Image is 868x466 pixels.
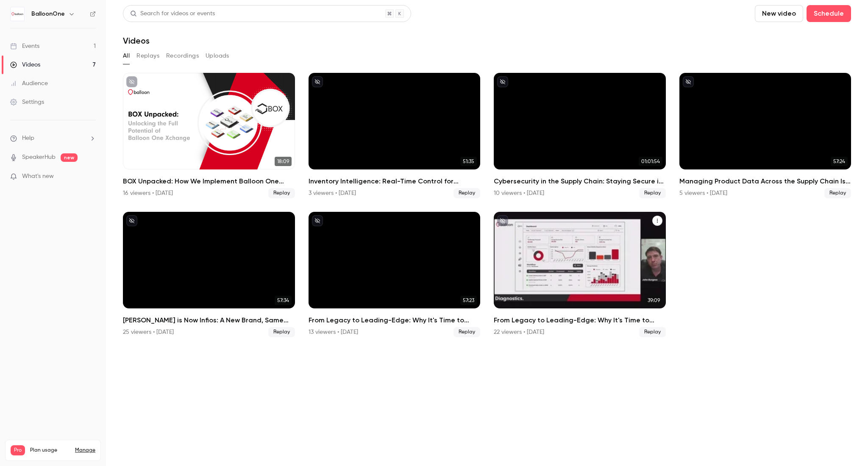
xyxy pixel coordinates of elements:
span: Replay [268,188,295,198]
li: Inventory Intelligence: Real-Time Control for Smarter Operations with Slimstock [309,73,481,198]
a: 39:09From Legacy to Leading-Edge: Why It's Time to Migrate to BOX22 viewers • [DATE]Replay [494,212,666,337]
span: 01:01:54 [639,157,662,166]
span: 39:09 [645,296,662,305]
div: 3 viewers • [DATE] [309,189,356,197]
span: Replay [453,188,480,198]
h2: Cybersecurity in the Supply Chain: Staying Secure in an Uncertain World - In partnership with BSI [494,176,666,186]
button: unpublished [126,76,137,87]
h2: Inventory Intelligence: Real-Time Control for Smarter Operations with Slimstock [309,176,481,186]
span: 18:09 [275,157,292,166]
h2: From Legacy to Leading-Edge: Why It's Time to Migrate to BOX [494,315,666,325]
span: 51:35 [460,157,477,166]
span: Pro [11,445,25,455]
button: Recordings [166,49,199,63]
div: 25 viewers • [DATE] [123,328,174,336]
div: Videos [10,61,40,69]
div: 22 viewers • [DATE] [494,328,544,336]
div: Audience [10,79,48,88]
li: Managing Product Data Across the Supply Chain Is Complex. Let’s Simplify It. [679,73,851,198]
button: All [123,49,130,63]
button: unpublished [497,76,508,87]
span: 57:34 [275,296,292,305]
span: Replay [639,188,666,198]
span: Replay [639,327,666,337]
span: 57:24 [831,157,848,166]
button: New video [755,5,803,22]
h2: Managing Product Data Across the Supply Chain Is Complex. Let’s Simplify It. [679,176,851,186]
span: Plan usage [30,447,70,454]
div: Settings [10,98,44,106]
button: Uploads [206,49,229,63]
h6: BalloonOne [31,10,65,18]
span: Replay [268,327,295,337]
button: unpublished [126,215,137,226]
li: From Legacy to Leading-Edge: Why It's Time to Migrate to BOX [494,212,666,337]
a: SpeakerHub [22,153,56,162]
li: From Legacy to Leading-Edge: Why It's Time to Migrate to BOX [309,212,481,337]
li: Cybersecurity in the Supply Chain: Staying Secure in an Uncertain World - In partnership with BSI [494,73,666,198]
a: Manage [75,447,95,454]
img: BalloonOne [11,7,24,21]
a: 57:23From Legacy to Leading-Edge: Why It's Time to Migrate to BOX13 viewers • [DATE]Replay [309,212,481,337]
a: 18:09BOX Unpacked: How We Implement Balloon One Xchange (BOX)—Our Proven Project Methodology16 vi... [123,73,295,198]
button: unpublished [312,76,323,87]
button: unpublished [497,215,508,226]
span: What's new [22,172,54,181]
span: Replay [824,188,851,198]
button: Replays [136,49,159,63]
button: Schedule [807,5,851,22]
span: new [61,153,78,162]
h2: BOX Unpacked: How We Implement Balloon One Xchange (BOX)—Our Proven Project Methodology [123,176,295,186]
ul: Videos [123,73,851,337]
button: unpublished [683,76,694,87]
button: unpublished [312,215,323,226]
span: Help [22,134,34,143]
span: 57:23 [460,296,477,305]
a: 57:24Managing Product Data Across the Supply Chain Is Complex. Let’s Simplify It.5 viewers • [DAT... [679,73,851,198]
h1: Videos [123,36,150,46]
span: Replay [453,327,480,337]
div: 5 viewers • [DATE] [679,189,727,197]
h2: From Legacy to Leading-Edge: Why It's Time to Migrate to BOX [309,315,481,325]
a: 01:01:54Cybersecurity in the Supply Chain: Staying Secure in an Uncertain World - In partnership ... [494,73,666,198]
li: BOX Unpacked: How We Implement Balloon One Xchange (BOX)—Our Proven Project Methodology [123,73,295,198]
a: 51:35Inventory Intelligence: Real-Time Control for Smarter Operations with Slimstock3 viewers • [... [309,73,481,198]
li: Korber is Now Infios: A New Brand, Same Commitment, and What It Means for You. [123,212,295,337]
div: 13 viewers • [DATE] [309,328,358,336]
div: Search for videos or events [130,9,215,18]
section: Videos [123,5,851,461]
div: Events [10,42,39,50]
h2: [PERSON_NAME] is Now Infios: A New Brand, Same Commitment, and What It Means for You. [123,315,295,325]
a: 57:34[PERSON_NAME] is Now Infios: A New Brand, Same Commitment, and What It Means for You.25 view... [123,212,295,337]
div: 10 viewers • [DATE] [494,189,544,197]
li: help-dropdown-opener [10,134,96,143]
div: 16 viewers • [DATE] [123,189,173,197]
